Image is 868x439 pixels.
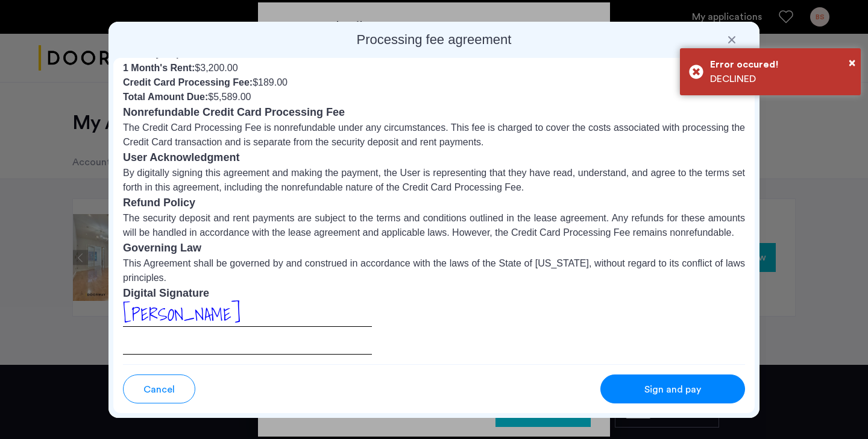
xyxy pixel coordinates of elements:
h2: Processing fee agreement [113,31,755,48]
p: The Credit Card Processing Fee is nonrefundable under any circumstances. This fee is charged to c... [123,121,745,150]
h3: Refund Policy [123,195,745,211]
button: Close [849,54,855,72]
div: DECLINED [710,72,852,86]
li: $189.00 [123,75,745,90]
h3: User Acknowledgment [123,150,745,166]
strong: Credit Card Processing Fee: [123,77,253,87]
strong: Security Deposit: [123,48,203,58]
span: [PERSON_NAME] [123,300,241,328]
div: Error occured! [710,57,852,72]
span: Cancel [143,382,175,397]
span: × [849,57,855,69]
li: $5,589.00 [123,90,745,104]
p: This Agreement shall be governed by and construed in accordance with the laws of the State of [US... [123,256,745,285]
span: Sign and pay [644,382,701,397]
h3: Digital Signature [123,285,745,302]
strong: Total Amount Due: [123,92,208,102]
li: $3,200.00 [123,61,745,75]
h3: Nonrefundable Credit Card Processing Fee [123,104,745,121]
button: button [600,374,745,403]
p: The security deposit and rent payments are subject to the terms and conditions outlined in the le... [123,211,745,240]
h3: Governing Law [123,240,745,256]
button: button [123,374,195,403]
p: By digitally signing this agreement and making the payment, the User is representing that they ha... [123,166,745,195]
strong: 1 Month's Rent: [123,63,195,73]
